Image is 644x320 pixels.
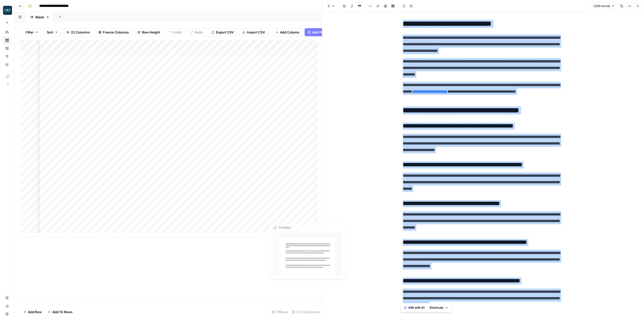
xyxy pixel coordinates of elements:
[165,28,185,36] button: Undo
[3,44,11,52] a: Insights
[290,308,322,316] div: 22/22 Columns
[3,52,11,60] a: Opportunities
[26,12,54,22] a: Blank
[142,30,160,35] span: Row Height
[134,28,163,36] button: Row Height
[3,4,11,17] button: Workspace: Zola Inc
[305,28,343,36] button: Add Power Agent
[3,36,11,44] a: Browse
[71,30,90,35] span: 22 Columns
[52,309,72,314] span: Add 10 Rows
[239,28,268,36] button: Import CSV
[187,28,206,36] button: Redo
[195,30,203,35] span: Redo
[3,60,11,68] a: Your Data
[3,310,11,318] button: Help + Support
[409,305,424,310] span: Edit with AI
[593,4,610,8] span: 1,656 words
[429,305,444,310] span: Shortcuts
[3,294,11,302] a: Settings
[20,308,45,316] button: Add Row
[216,30,234,35] span: Export CSV
[3,28,11,36] a: Home
[28,309,42,314] span: Add Row
[3,302,11,310] a: Usage
[44,28,61,36] button: Sort
[272,28,303,36] button: Add Column
[95,28,132,36] button: Freeze Columns
[208,28,237,36] button: Export CSV
[35,15,44,20] div: Blank
[270,308,290,316] div: 21 Rows
[280,30,299,35] span: Add Column
[312,30,340,35] span: Add Power Agent
[47,30,53,35] span: Sort
[63,28,93,36] button: 22 Columns
[173,30,182,35] span: Undo
[26,30,34,35] span: Filter
[103,30,129,35] span: Freeze Columns
[402,304,426,311] button: Edit with AI
[591,3,617,9] button: 1,656 words
[427,304,450,311] button: Shortcuts
[45,308,75,316] button: Add 10 Rows
[3,6,12,15] img: Zola Inc Logo
[22,28,42,36] button: Filter
[247,30,265,35] span: Import CSV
